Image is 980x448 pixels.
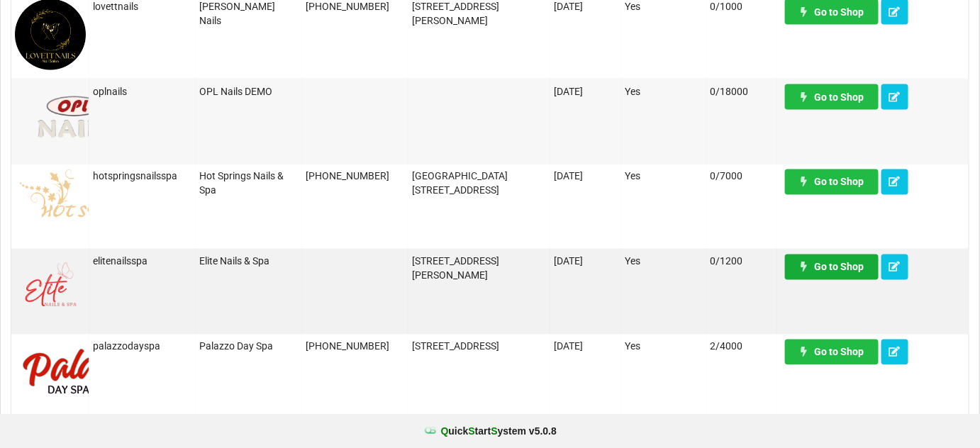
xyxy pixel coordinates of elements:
span: S [469,425,475,437]
img: OPLNails-Logo.png [15,84,133,155]
div: [STREET_ADDRESS][PERSON_NAME] [412,254,546,283]
div: [STREET_ADDRESS] [412,340,546,354]
div: Yes [625,169,702,184]
a: Go to Shop [785,84,879,110]
div: Yes [625,340,702,354]
div: [PHONE_NUMBER] [306,169,404,184]
div: elitenailsspa [93,254,191,269]
div: Palazzo Day Spa [199,340,298,354]
a: Go to Shop [785,254,879,280]
div: OPL Nails DEMO [199,84,298,99]
div: [DATE] [554,340,617,354]
div: 2/4000 [710,340,773,354]
div: Hot Springs Nails & Spa [199,169,298,198]
img: EliteNailsSpa-Logo1.png [15,254,86,325]
div: 0/18000 [710,84,773,99]
div: Yes [625,84,702,99]
div: [DATE] [554,84,617,99]
span: Q [441,425,449,437]
div: [DATE] [554,254,617,269]
div: palazzodayspa [93,340,191,354]
b: uick tart ystem v 5.0.8 [441,424,557,438]
img: favicon.ico [423,424,438,438]
img: PalazzoDaySpaNails-Logo.png [15,340,157,410]
div: [PHONE_NUMBER] [306,340,404,354]
div: 0/7000 [710,169,773,184]
div: Elite Nails & Spa [199,254,298,269]
div: oplnails [93,84,191,99]
a: Go to Shop [785,169,879,195]
div: 0/1200 [710,254,773,269]
a: Go to Shop [785,340,879,365]
div: hotspringsnailsspa [93,169,191,184]
div: Yes [625,254,702,269]
div: [DATE] [554,169,617,184]
div: [GEOGRAPHIC_DATA][STREET_ADDRESS] [412,169,546,198]
span: S [491,425,497,437]
img: hotspringsnailslogo.png [15,169,160,240]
